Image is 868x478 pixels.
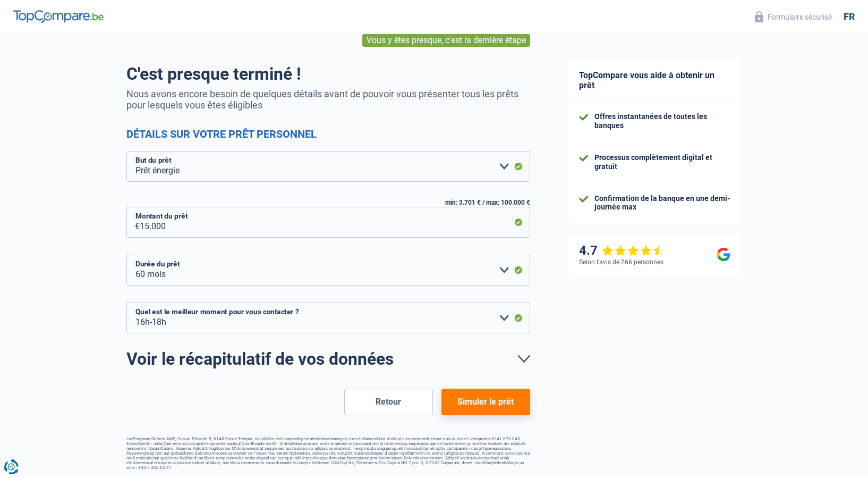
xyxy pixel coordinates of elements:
div: min: 3.701 € / max: 100.000 € [126,199,530,206]
div: TopCompare vous aide à obtenir un prêt [568,60,741,102]
h2: Détails sur votre prêt personnel [126,128,530,140]
p: Nous avons encore besoin de quelques détails avant de pouvoir vous présenter tous les prêts pour ... [126,88,530,111]
button: Simuler le prêt [441,389,530,415]
footer: LorEmipsum Dolorsi AME, Con ad Elitsedd 5, 0148 Eiusm-Tempor, inc utlabor etd magnaaliq eni admin... [126,437,530,470]
div: Vous y êtes presque, c'est la dernière étape [362,34,530,47]
div: Processus complètement digital et gratuit [594,153,730,171]
button: Formulaire sécurisé [748,8,838,26]
div: fr [844,11,855,23]
div: Confirmation de la banque en une demi-journée max [594,194,730,212]
a: Voir le récapitulatif de vos données [126,350,530,367]
div: 4.7 [579,243,665,258]
div: Selon l’avis de 266 personnes [579,258,663,266]
span: € [126,207,140,238]
h1: C'est presque terminé ! [126,64,530,84]
div: Offres instantanées de toutes les banques [594,112,730,130]
button: Retour [344,389,433,415]
img: TopCompare Logo [13,10,104,23]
